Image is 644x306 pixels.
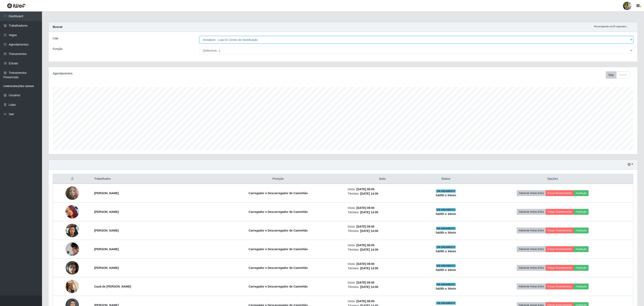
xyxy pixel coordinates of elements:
[606,71,616,79] button: Day
[574,284,589,289] button: Avaliação
[249,229,308,232] strong: Carregador e Descarregador de Caminhão
[436,227,456,230] span: EM ANDAMENTO
[436,301,456,305] span: EM ANDAMENTO
[348,210,417,215] li: Término:
[356,206,374,210] time: [DATE] 08:00
[574,265,589,271] button: Avaliação
[574,246,589,252] button: Avaliação
[348,299,417,303] li: Início:
[436,287,456,290] strong: há 05 h e 34 min
[211,174,345,184] th: Posição
[356,299,374,303] time: [DATE] 08:00
[436,250,456,253] strong: há 05 h e 34 min
[66,240,79,258] img: 1746651422933.jpeg
[420,174,472,184] th: Status
[356,225,374,228] time: [DATE] 08:00
[436,231,456,234] strong: há 05 h e 34 min
[249,285,308,288] strong: Carregador e Descarregador de Caminhão
[436,245,456,249] span: EM ANDAMENTO
[546,246,574,252] button: Forçar Encerramento
[517,246,546,252] button: Adicionar Horas Extra
[94,210,119,214] strong: [PERSON_NAME]
[436,189,456,193] span: EM ANDAMENTO
[249,210,308,214] strong: Carregador e Descarregador de Caminhão
[546,190,574,196] button: Forçar Encerramento
[7,3,26,8] img: CoreUI Logo
[92,174,211,184] th: Trabalhador
[249,266,308,270] strong: Carregador e Descarregador de Caminhão
[348,191,417,196] li: Término:
[249,191,308,195] strong: Carregador e Descarregador de Caminhão
[348,243,417,247] li: Início:
[360,229,378,233] time: [DATE] 14:00
[53,47,63,51] label: Função
[94,229,119,232] strong: [PERSON_NAME]
[436,264,456,267] span: EM ANDAMENTO
[53,36,58,40] label: Loja
[348,224,417,229] li: Início:
[517,265,546,271] button: Adicionar Horas Extra
[517,228,546,233] button: Adicionar Horas Extra
[66,259,79,277] img: 1751312410869.jpeg
[348,229,417,233] li: Término:
[345,174,420,184] th: Data
[348,280,417,285] li: Início:
[94,247,119,251] strong: [PERSON_NAME]
[348,247,417,252] li: Término:
[616,71,630,79] button: Month
[517,190,546,196] button: Adicionar Horas Extra
[472,174,633,184] th: Opções
[348,262,417,266] li: Início:
[94,266,119,270] strong: [PERSON_NAME]
[66,205,79,219] img: 1756600974118.jpeg
[574,209,589,215] button: Avaliação
[360,285,378,289] time: [DATE] 14:00
[360,211,378,214] time: [DATE] 14:00
[348,266,417,271] li: Término:
[249,247,308,251] strong: Carregador e Descarregador de Caminhão
[66,221,79,239] img: 1757203878331.jpeg
[574,228,589,233] button: Avaliação
[436,208,456,211] span: EM ANDAMENTO
[360,248,378,251] time: [DATE] 14:00
[606,71,630,79] div: First group
[546,228,574,233] button: Forçar Encerramento
[436,268,456,272] strong: há 05 h e 34 min
[348,206,417,210] li: Início:
[66,277,79,295] img: 1757443327952.jpeg
[517,209,546,215] button: Adicionar Horas Extra
[94,191,119,195] strong: [PERSON_NAME]
[436,283,456,286] span: EM ANDAMENTO
[53,25,63,29] strong: Buscar
[360,267,378,270] time: [DATE] 14:00
[356,188,374,191] time: [DATE] 08:00
[546,284,574,289] button: Forçar Encerramento
[517,284,546,289] button: Adicionar Horas Extra
[360,192,378,195] time: [DATE] 14:00
[94,285,131,288] strong: Cauã de [PERSON_NAME]
[53,71,291,76] div: Agendamentos
[546,265,574,271] button: Forçar Encerramento
[436,212,456,216] strong: há 05 h e 34 min
[574,190,589,196] button: Avaliação
[436,194,456,197] strong: há 05 h e 04 min
[606,71,633,79] div: Toolbar with button groups
[348,187,417,191] li: Início:
[356,262,374,266] time: [DATE] 08:00
[546,209,574,215] button: Forçar Encerramento
[594,25,628,28] i: Recarregando em 25 segundos...
[348,285,417,289] li: Término:
[356,281,374,284] time: [DATE] 08:00
[356,243,374,247] time: [DATE] 08:00
[66,184,79,202] img: 1752934097252.jpeg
